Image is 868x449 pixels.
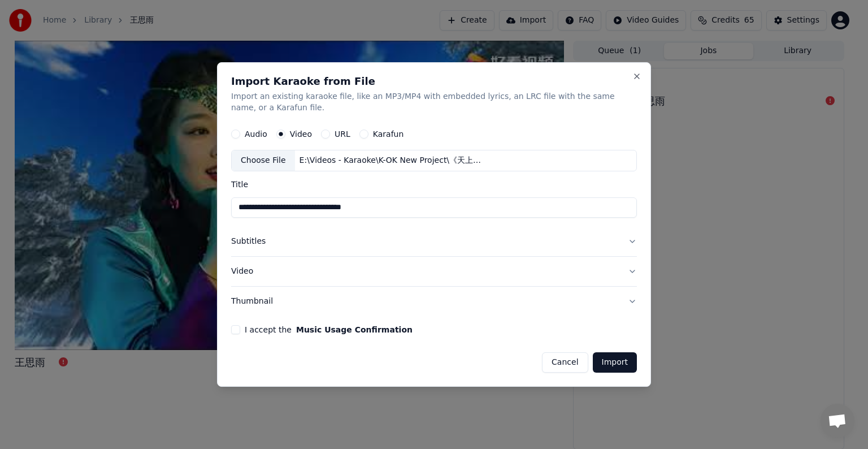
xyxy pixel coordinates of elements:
label: Audio [245,130,267,138]
button: Import [593,352,637,373]
label: URL [335,130,350,138]
button: Cancel [542,352,588,373]
div: E:\Videos - Karaoke\K-OK New Project\《天上的海》王思雨 - ck (720p, h264, youtube).mp4 [295,155,487,166]
h2: Import Karaoke from File [231,76,637,87]
label: Karafun [373,130,404,138]
label: Title [231,180,637,188]
label: I accept the [245,326,413,334]
label: Video [290,130,312,138]
div: Choose File [232,150,295,171]
p: Import an existing karaoke file, like an MP3/MP4 with embedded lyrics, an LRC file with the same ... [231,91,637,114]
button: Thumbnail [231,287,637,316]
button: I accept the [296,326,413,334]
button: Video [231,257,637,286]
button: Subtitles [231,227,637,256]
